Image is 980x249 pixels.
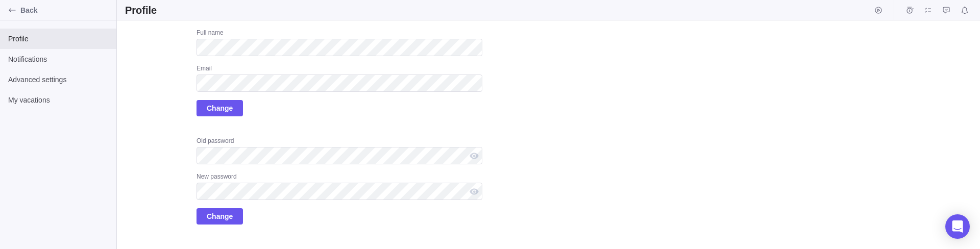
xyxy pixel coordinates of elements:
[197,183,482,200] input: New password
[197,137,482,147] div: Old password
[20,5,112,15] span: Back
[197,64,482,74] div: Email
[902,8,917,16] a: Time logs
[958,8,972,16] a: Notifications
[197,74,482,92] input: Email
[8,74,108,85] span: Advanced settings
[197,172,482,183] div: New password
[197,100,243,116] span: Change
[939,8,953,16] a: Approval requests
[125,3,157,17] h2: Profile
[8,34,108,44] span: Profile
[197,147,482,164] input: Old password
[945,214,970,239] div: Open Intercom Messenger
[197,29,482,39] div: Full name
[8,95,108,105] span: My vacations
[197,39,482,56] input: Full name
[939,3,953,17] span: Approval requests
[902,3,917,17] span: Time logs
[921,8,935,16] a: My assignments
[958,3,972,17] span: Notifications
[921,3,935,17] span: My assignments
[871,3,886,17] span: Start timer
[197,208,243,225] span: Change
[8,54,108,64] span: Notifications
[207,210,233,222] span: Change
[207,102,233,114] span: Change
